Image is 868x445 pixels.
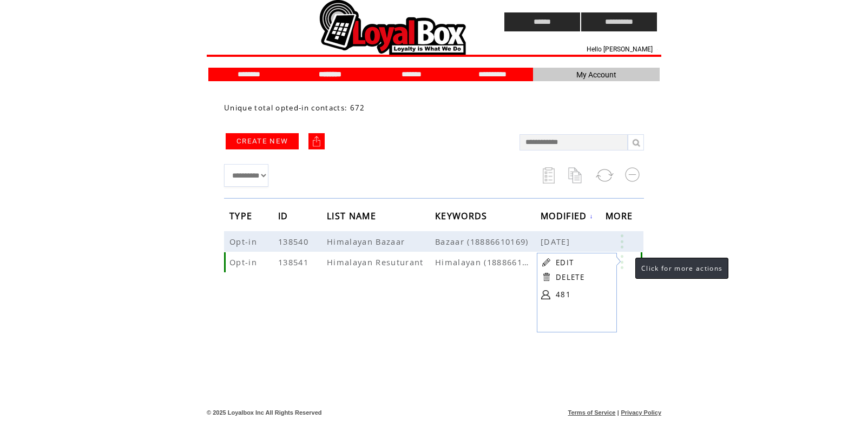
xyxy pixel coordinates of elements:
[617,409,619,416] span: |
[278,207,291,227] span: ID
[229,257,260,267] span: Opt-in
[229,212,255,219] a: TYPE
[435,257,541,267] span: Himalayan (18886610169)
[576,70,616,79] span: My Account
[229,236,260,247] span: Opt-in
[606,207,635,227] span: MORE
[229,207,255,227] span: TYPE
[327,212,379,219] a: LIST NAME
[278,212,291,219] a: ID
[224,103,365,113] span: Unique total opted-in contacts: 672
[278,257,311,267] span: 138541
[226,133,299,149] a: CREATE NEW
[435,207,490,227] span: KEYWORDS
[556,258,574,267] a: EDIT
[327,236,407,247] span: Himalayan Bazaar
[541,213,594,219] a: MODIFIED↓
[327,207,379,227] span: LIST NAME
[278,236,311,247] span: 138540
[556,286,610,303] a: 481
[327,257,426,267] span: Himalayan Resuturant
[556,272,584,282] a: DELETE
[435,212,490,219] a: KEYWORDS
[641,264,722,273] span: Click for more actions
[435,236,541,247] span: Bazaar (18886610169)
[568,409,616,416] a: Terms of Service
[621,409,661,416] a: Privacy Policy
[541,236,573,247] span: [DATE]
[587,45,653,53] span: Hello [PERSON_NAME]
[207,409,322,416] span: © 2025 Loyalbox Inc All Rights Reserved
[541,207,590,227] span: MODIFIED
[311,136,322,147] img: upload.png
